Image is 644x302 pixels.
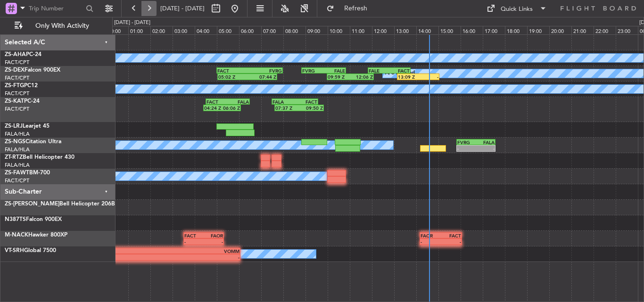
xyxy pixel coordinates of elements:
[457,146,476,151] div: -
[5,83,24,89] span: ZS-FTG
[146,254,240,260] div: -
[5,59,29,66] a: FACT/CPT
[228,99,249,105] div: FALA
[5,248,56,253] a: VT-SRHGlobal 7500
[421,233,441,238] div: FAOR
[5,170,50,176] a: ZS-FAWTBM-700
[5,67,25,73] span: ZS-DEX
[438,26,461,34] div: 15:00
[272,99,295,105] div: FALA
[336,5,376,12] span: Refresh
[350,74,373,80] div: 12:06 Z
[5,201,115,207] a: ZS-[PERSON_NAME]Bell Helicopter 206B
[206,99,228,105] div: FACT
[389,68,409,73] div: FACT
[482,1,552,16] button: Quick Links
[5,74,29,82] a: FACT/CPT
[441,239,461,245] div: -
[5,232,28,238] span: M-NACK
[322,1,379,16] button: Refresh
[5,248,24,253] span: VT-SRH
[184,233,204,238] div: FACT
[5,52,26,57] span: ZS-AHA
[5,232,67,238] a: M-NACKHawker 800XP
[385,66,415,81] div: A/C Booked
[571,26,594,34] div: 21:00
[195,26,217,34] div: 04:00
[323,68,345,73] div: FALE
[204,239,223,245] div: -
[5,155,74,160] a: ZT-RTZBell Helicopter 430
[247,74,276,80] div: 07:44 Z
[302,68,323,73] div: FVRG
[10,18,102,33] button: Only With Activity
[5,98,40,104] a: ZS-KATPC-24
[204,105,222,111] div: 04:24 Z
[305,26,328,34] div: 09:00
[421,239,441,245] div: -
[5,217,62,222] a: N387TSFalcon 900EX
[549,26,571,34] div: 20:00
[5,177,29,184] a: FACT/CPT
[217,26,239,34] div: 05:00
[5,83,38,89] a: ZS-FTGPC12
[217,68,250,73] div: FACT
[476,146,494,151] div: -
[5,131,30,138] a: FALA/HLA
[369,68,389,73] div: FALE
[222,105,240,111] div: 06:06 Z
[25,23,99,29] span: Only With Activity
[239,26,261,34] div: 06:00
[204,233,223,238] div: FAOR
[527,26,549,34] div: 19:00
[476,139,494,145] div: FALA
[173,26,195,34] div: 03:00
[5,217,26,222] span: N387TS
[441,233,461,238] div: FACT
[5,90,29,97] a: FACT/CPT
[328,26,350,34] div: 10:00
[5,139,61,145] a: ZS-NGSCitation Ultra
[29,1,83,16] input: Trip Number
[261,26,283,34] div: 07:00
[283,26,305,34] div: 08:00
[5,106,29,113] a: FACT/CPT
[5,146,30,153] a: FALA/HLA
[5,170,26,176] span: ZS-FAW
[150,26,173,34] div: 02:00
[418,74,438,80] div: -
[5,139,25,145] span: ZS-NGS
[114,19,150,27] div: [DATE] - [DATE]
[505,26,527,34] div: 18:00
[184,239,204,245] div: -
[299,105,322,111] div: 09:50 Z
[5,123,50,129] a: ZS-LRJLearjet 45
[457,139,476,145] div: FVRG
[594,26,616,34] div: 22:00
[501,5,533,14] div: Quick Links
[483,26,505,34] div: 17:00
[5,98,24,104] span: ZS-KAT
[106,26,128,34] div: 00:00
[350,26,372,34] div: 11:00
[250,68,282,73] div: FVRG
[394,26,416,34] div: 13:00
[5,201,59,207] span: ZS-[PERSON_NAME]
[295,99,317,105] div: FACT
[616,26,638,34] div: 23:00
[5,162,30,169] a: FALA/HLA
[5,155,23,160] span: ZT-RTZ
[218,74,248,80] div: 05:02 Z
[128,26,150,34] div: 01:00
[5,67,60,73] a: ZS-DEXFalcon 900EX
[372,26,394,34] div: 12:00
[5,123,23,129] span: ZS-LRJ
[461,26,483,34] div: 16:00
[146,248,240,254] div: VOMM
[328,74,350,80] div: 09:59 Z
[275,105,299,111] div: 07:37 Z
[398,74,418,80] div: 13:09 Z
[5,52,41,57] a: ZS-AHAPC-24
[416,26,438,34] div: 14:00
[160,4,205,13] span: [DATE] - [DATE]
